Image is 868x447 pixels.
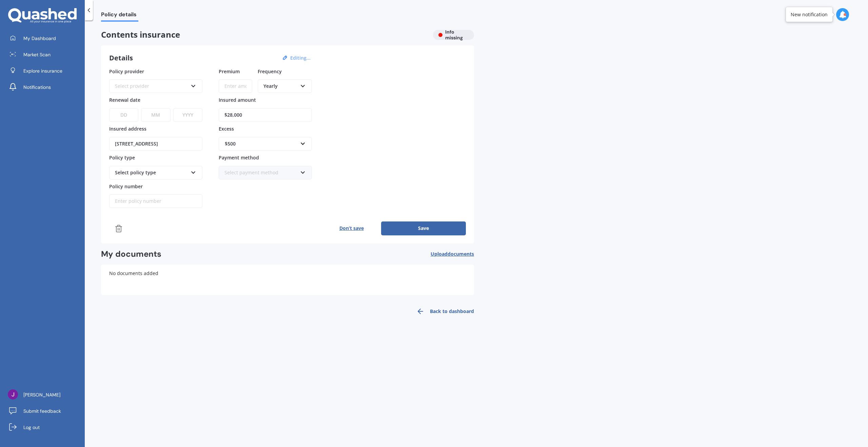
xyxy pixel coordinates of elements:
[224,169,297,176] div: Select payment method
[115,82,188,90] div: Select provider
[381,221,466,235] button: Save
[8,389,18,400] img: ACg8ocKdDPs1SXrflZ2Rif-qKRPGS7mH5D5Zucf8Hh_GfLZbE4infg=s96-c
[219,125,234,132] span: Excess
[5,388,85,402] a: [PERSON_NAME]
[23,391,60,398] span: [PERSON_NAME]
[109,154,135,161] span: Policy type
[101,265,474,295] div: No documents added
[109,125,146,132] span: Insured address
[109,54,133,62] h3: Details
[258,68,282,74] span: Frequency
[5,421,85,434] a: Log out
[23,35,56,42] span: My Dashboard
[322,221,381,235] button: Don’t save
[109,137,202,151] input: Enter address
[5,32,85,45] a: My Dashboard
[219,68,240,74] span: Premium
[219,79,252,93] input: Enter amount
[23,67,62,74] span: Explore insurance
[109,183,143,189] span: Policy number
[431,249,474,259] button: Uploaddocuments
[23,51,51,58] span: Market Scan
[288,55,313,61] button: Editing...
[263,82,297,90] div: Yearly
[5,64,85,78] a: Explore insurance
[109,194,202,208] input: Enter policy number
[219,154,259,161] span: Payment method
[23,424,40,431] span: Log out
[448,251,474,257] span: documents
[431,251,474,257] span: Upload
[115,169,188,176] div: Select policy type
[5,80,85,94] a: Notifications
[225,140,298,148] div: $500
[23,84,51,91] span: Notifications
[101,249,161,259] h2: My documents
[109,68,144,74] span: Policy provider
[109,97,140,103] span: Renewal date
[412,303,474,319] a: Back to dashboard
[791,11,828,18] div: New notification
[219,97,256,103] span: Insured amount
[219,108,312,122] input: Enter amount
[5,404,85,418] a: Submit feedback
[5,48,85,61] a: Market Scan
[23,408,61,414] span: Submit feedback
[101,30,428,40] span: Contents insurance
[101,11,138,20] span: Policy details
